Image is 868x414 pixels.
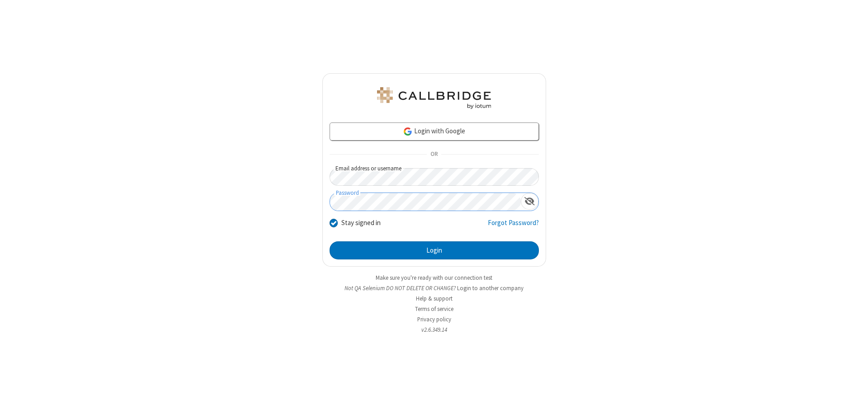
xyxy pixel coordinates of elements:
span: OR [427,148,441,161]
button: Login [330,241,539,259]
div: Show password [521,193,538,210]
a: Help & support [416,295,453,302]
label: Stay signed in [341,218,381,228]
img: google-icon.png [403,127,413,136]
a: Login with Google [330,122,539,141]
a: Terms of service [415,305,453,313]
li: Not QA Selenium DO NOT DELETE OR CHANGE? [322,284,546,292]
input: Password [330,193,521,211]
a: Privacy policy [417,315,451,323]
img: QA Selenium DO NOT DELETE OR CHANGE [375,87,493,109]
li: v2.6.349.14 [322,325,546,334]
button: Login to another company [457,284,524,292]
a: Forgot Password? [488,218,539,235]
input: Email address or username [330,168,539,186]
a: Make sure you're ready with our connection test [376,274,492,282]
